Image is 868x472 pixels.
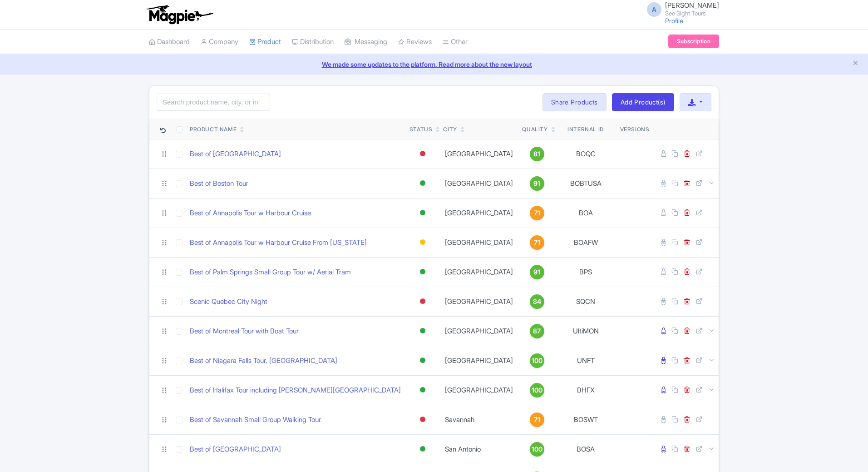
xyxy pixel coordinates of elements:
[555,257,616,287] td: BPS
[190,415,321,425] a: Best of Savannah Small Group Walking Tour
[522,294,551,309] a: 84
[418,236,427,249] div: Building
[5,60,863,69] a: We made some updates to the platform. Read more about the new layout
[555,405,616,434] td: BOSWT
[418,442,427,456] div: Active
[439,169,518,198] td: [GEOGRAPHIC_DATA]
[443,30,468,55] a: Other
[149,30,190,55] a: Dashboard
[668,35,719,48] a: Subscription
[418,295,427,308] div: Inactive
[522,125,547,134] div: Quality
[345,30,387,55] a: Messaging
[418,265,427,278] div: Active
[533,297,541,307] span: 84
[418,147,427,160] div: Inactive
[439,375,518,405] td: [GEOGRAPHIC_DATA]
[439,257,518,287] td: [GEOGRAPHIC_DATA]
[439,139,518,169] td: [GEOGRAPHIC_DATA]
[616,119,653,139] th: Versions
[418,383,427,397] div: Active
[555,434,616,464] td: BOSA
[249,30,281,55] a: Product
[612,93,674,111] a: Add Product(s)
[439,287,518,316] td: [GEOGRAPHIC_DATA]
[555,375,616,405] td: BHFX
[201,30,238,55] a: Company
[439,434,518,464] td: San Antonio
[532,385,542,395] span: 100
[542,93,607,111] a: Share Products
[292,30,334,55] a: Distribution
[555,346,616,375] td: UNFT
[647,2,661,17] span: A
[522,324,551,338] a: 87
[532,444,542,454] span: 100
[190,326,299,337] a: Best of Montreal Tour with Boat Tour
[190,179,248,189] a: Best of Boston Tour
[665,10,719,16] small: See Sight Tours
[533,179,540,189] span: 91
[522,265,551,279] a: 91
[190,238,367,248] a: Best of Annapolis Tour w Harbour Cruise From [US_STATE]
[418,206,427,219] div: Active
[522,206,551,220] a: 71
[439,346,518,375] td: [GEOGRAPHIC_DATA]
[443,125,457,134] div: City
[144,5,215,25] img: logo-ab69f6fb50320c5b225c76a69d11143b.png
[522,383,551,397] a: 100
[418,413,427,426] div: Inactive
[522,235,551,250] a: 71
[190,444,281,455] a: Best of [GEOGRAPHIC_DATA]
[555,287,616,316] td: SQCN
[522,412,551,427] a: 71
[157,94,270,111] input: Search product name, city, or interal id
[522,442,551,457] a: 100
[532,356,542,366] span: 100
[190,125,237,134] div: Product Name
[665,1,719,10] span: [PERSON_NAME]
[533,267,540,277] span: 91
[522,176,551,191] a: 91
[852,59,859,69] button: Close announcement
[439,228,518,257] td: [GEOGRAPHIC_DATA]
[418,354,427,367] div: Active
[534,415,540,425] span: 71
[555,139,616,169] td: BOQC
[533,149,540,159] span: 81
[533,326,541,336] span: 87
[439,316,518,346] td: [GEOGRAPHIC_DATA]
[409,125,433,134] div: Status
[555,228,616,257] td: BOAFW
[418,324,427,338] div: Active
[439,405,518,434] td: Savannah
[534,208,540,218] span: 71
[190,356,337,366] a: Best of Niagara Falls Tour, [GEOGRAPHIC_DATA]
[398,30,432,55] a: Reviews
[190,267,351,278] a: Best of Palm Springs Small Group Tour w/ Aerial Tram
[522,147,551,161] a: 81
[190,297,267,307] a: Scenic Quebec City Night
[641,2,719,16] a: A [PERSON_NAME] See Sight Tours
[534,238,540,248] span: 71
[555,169,616,198] td: BOBTUSA
[555,316,616,346] td: UltiMON
[190,385,401,396] a: Best of Halifax Tour including [PERSON_NAME][GEOGRAPHIC_DATA]
[522,353,551,368] a: 100
[555,198,616,228] td: BOA
[555,119,616,139] th: Internal ID
[190,208,311,219] a: Best of Annapolis Tour w Harbour Cruise
[665,17,683,25] a: Profile
[190,149,281,159] a: Best of [GEOGRAPHIC_DATA]
[439,198,518,228] td: [GEOGRAPHIC_DATA]
[418,177,427,190] div: Active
